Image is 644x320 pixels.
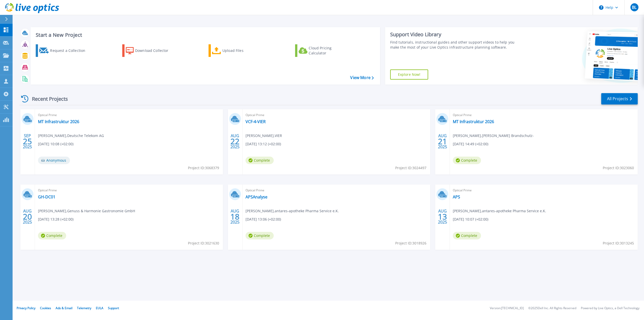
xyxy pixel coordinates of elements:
[23,207,32,226] div: AUG 2025
[632,5,636,9] span: BL
[438,207,447,226] div: AUG 2025
[38,112,220,118] span: Optical Prime
[438,139,447,144] span: 21
[38,188,220,193] span: Optical Prime
[188,240,219,246] span: Project ID: 3021630
[438,132,447,151] div: AUG 2025
[603,240,634,246] span: Project ID: 3013245
[38,232,66,239] span: Complete
[246,141,281,147] span: [DATE] 13:12 (+02:00)
[246,119,266,124] a: VCF-4-VIER
[230,207,240,226] div: AUG 2025
[246,217,281,222] span: [DATE] 13:06 (+02:00)
[453,112,635,118] span: Optical Prime
[309,46,349,56] div: Cloud Pricing Calculator
[350,75,374,80] a: View More
[246,194,267,199] a: APSAnalyse
[17,306,35,310] a: Privacy Policy
[188,165,219,171] span: Project ID: 3068379
[230,139,239,144] span: 22
[246,232,274,239] span: Complete
[581,307,639,310] li: Powered by Live Optics, a Dell Technology
[246,157,274,164] span: Complete
[23,139,32,144] span: 25
[38,133,104,138] span: [PERSON_NAME] , Deutsche Telekom AG
[453,208,546,214] span: [PERSON_NAME] , antares-apotheke Pharma Service e.K.
[390,31,521,38] div: Support Video Library
[453,232,481,239] span: Complete
[230,132,240,151] div: AUG 2025
[122,44,178,57] a: Download Collector
[601,93,638,104] a: All Projects
[453,157,481,164] span: Complete
[453,141,488,147] span: [DATE] 14:49 (+02:00)
[40,306,51,310] a: Cookies
[38,208,135,214] span: [PERSON_NAME] , Genuss & Harmonie Gastronomie GmbH
[38,194,55,199] a: GH-DC01
[453,133,534,138] span: [PERSON_NAME] , [PERSON_NAME] Brandschutz-
[390,40,521,50] div: Find tutorials, instructional guides and other support videos to help you make the most of your L...
[222,46,263,56] div: Upload Files
[246,208,339,214] span: [PERSON_NAME] , antares-apotheke Pharma Service e.K.
[77,306,91,310] a: Telemetry
[246,188,427,193] span: Optical Prime
[438,215,447,219] span: 13
[528,307,576,310] li: © 2025 Dell Inc. All Rights Reserved
[135,46,175,56] div: Download Collector
[390,69,428,80] a: Explore Now!
[36,44,92,57] a: Request a Collection
[23,132,32,151] div: SEP 2025
[38,141,73,147] span: [DATE] 10:08 (+02:00)
[36,32,374,38] h3: Start a New Project
[108,306,119,310] a: Support
[50,46,90,56] div: Request a Collection
[453,217,488,222] span: [DATE] 10:07 (+02:00)
[490,307,524,310] li: Version: [TECHNICAL_ID]
[295,44,351,57] a: Cloud Pricing Calculator
[453,194,460,199] a: APS
[19,93,75,105] div: Recent Projects
[246,112,427,118] span: Optical Prime
[246,133,282,138] span: [PERSON_NAME] , VIER
[209,44,265,57] a: Upload Files
[23,215,32,219] span: 20
[453,119,494,124] a: MT Infrastruktur 2026
[38,217,73,222] span: [DATE] 13:28 (+02:00)
[395,240,426,246] span: Project ID: 3018926
[603,165,634,171] span: Project ID: 3023060
[453,188,635,193] span: Optical Prime
[38,119,79,124] a: MT Infrastruktur 2026
[230,215,239,219] span: 18
[96,306,103,310] a: EULA
[38,157,70,164] span: Anonymous
[395,165,426,171] span: Project ID: 3024497
[56,306,72,310] a: Ads & Email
